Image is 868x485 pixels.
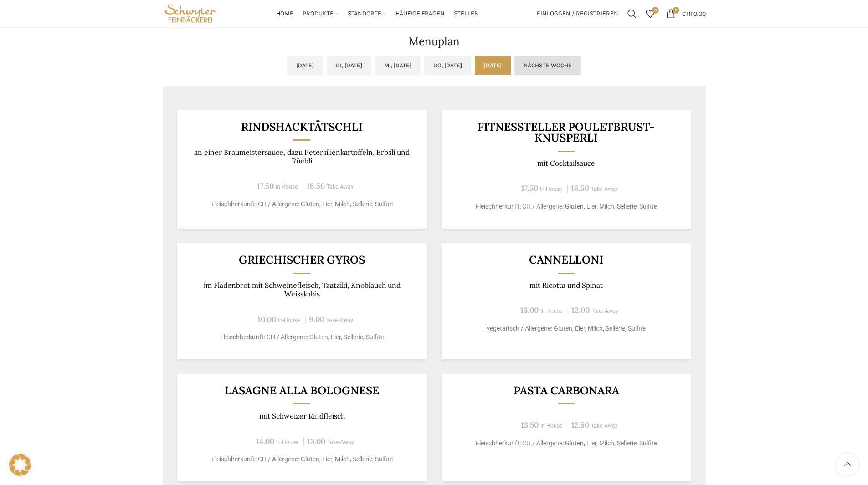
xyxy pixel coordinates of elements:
[452,324,680,333] p: vegetarisch / Allergene: Gluten, Eier, Milch, Sellerie, Sulfite
[326,317,353,323] span: Take-Away
[591,308,618,314] span: Take-Away
[591,186,618,192] span: Take-Away
[163,9,219,17] a: Site logo
[520,305,539,315] span: 13.00
[682,10,693,17] span: CHF
[188,254,416,265] h3: Griechischer Gyros
[452,254,680,265] h3: Cannelloni
[309,314,324,324] span: 9.00
[452,159,680,168] p: mit Cocktailsauce
[475,56,511,75] a: [DATE]
[540,423,563,429] span: In-House
[188,148,416,166] p: an einer Braumeistersauce, dazu Petersilienkartoffeln, Erbsli und Rüebli
[375,56,421,75] a: Mi, [DATE]
[452,202,680,211] p: Fleischherkunft: CH / Allergene: Gluten, Eier, Milch, Sellerie, Sulfite
[540,308,563,314] span: In-House
[307,181,325,191] span: 16.50
[540,186,562,192] span: In-House
[571,305,590,315] span: 12.00
[532,5,623,23] a: Einloggen / Registrieren
[521,183,538,193] span: 17.50
[395,10,445,18] span: Häufige Fragen
[348,5,386,23] a: Standorte
[452,121,680,143] h3: Fitnessteller Pouletbrust-Knusperli
[188,332,416,342] p: Fleischherkunft: CH / Allergene: Gluten, Eier, Sellerie, Sulfite
[188,385,416,396] h3: Lasagne alla Bolognese
[188,199,416,209] p: Fleischherkunft: CH / Allergene: Gluten, Eier, Milch, Sellerie, Sulfite
[641,5,659,23] a: 0
[454,10,479,18] span: Stellen
[591,423,618,429] span: Take-Away
[424,56,471,75] a: Do, [DATE]
[276,184,298,190] span: In-House
[188,412,416,420] p: mit Schweizer Rindfleisch
[652,7,659,14] span: 0
[257,314,276,324] span: 10.00
[641,5,659,23] div: Meine Wunschliste
[537,10,618,17] span: Einloggen / Registrieren
[452,439,680,448] p: Fleischherkunft: CH / Allergene: Gluten, Eier, Milch, Sellerie, Sulfite
[256,436,274,446] span: 14.00
[276,10,293,18] span: Home
[287,56,323,75] a: [DATE]
[571,420,589,430] span: 12.50
[257,181,274,191] span: 17.50
[303,5,339,23] a: Produkte
[303,10,334,18] span: Produkte
[276,439,298,445] span: In-House
[188,281,416,299] p: im Fladenbrot mit Schweinefleisch, Tzatziki, Knoblauch und Weisskabis
[662,5,710,23] a: 0 CHF0.00
[188,121,416,133] h3: Rindshacktätschli
[327,439,354,445] span: Take-Away
[276,5,293,23] a: Home
[348,10,381,18] span: Standorte
[571,183,589,193] span: 16.50
[836,453,859,476] a: Scroll to top button
[682,10,706,17] bdi: 0.00
[278,317,300,323] span: In-House
[623,5,641,23] a: Suchen
[514,56,581,75] a: Nächste Woche
[223,5,532,23] div: Main navigation
[395,5,445,23] a: Häufige Fragen
[188,454,416,464] p: Fleischherkunft: CH / Allergene: Gluten, Eier, Milch, Sellerie, Sulfite
[327,56,371,75] a: Di, [DATE]
[307,436,325,446] span: 13.00
[163,36,706,47] h2: Menuplan
[452,281,680,290] p: mit Ricotta und Spinat
[454,5,479,23] a: Stellen
[452,385,680,396] h3: Pasta Carbonara
[673,7,679,14] span: 0
[521,420,539,430] span: 13.50
[327,184,354,190] span: Take-Away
